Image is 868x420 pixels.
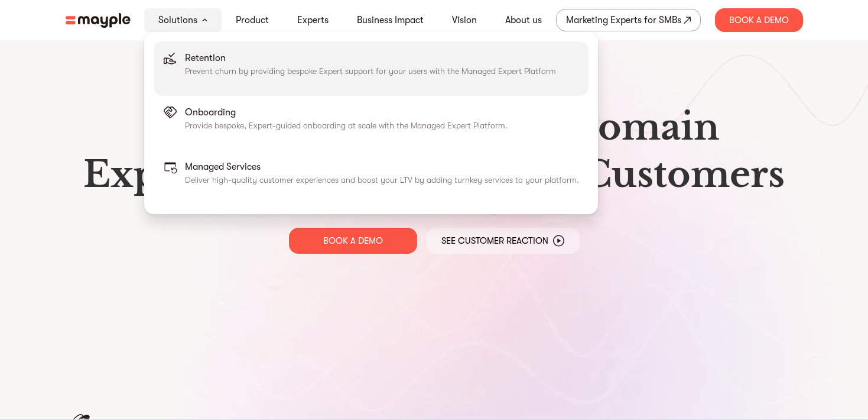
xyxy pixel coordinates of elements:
[289,228,417,254] a: BOOK A DEMO
[441,235,548,247] p: See Customer Reaction
[357,13,424,27] a: Business Impact
[427,228,580,254] a: See Customer Reaction
[154,41,589,96] a: Retention Prevent churn by providing bespoke Expert support for your users with the Managed Exper...
[452,13,477,27] a: Vision
[655,283,868,420] iframe: Chat Widget
[154,150,589,205] a: Managed Services Deliver high-quality customer experiences and boost your LTV by adding turnkey s...
[185,160,579,174] p: Managed Services
[715,8,803,32] div: Book A Demo
[297,13,329,27] a: Experts
[158,13,197,27] a: Solutions
[323,235,383,247] p: BOOK A DEMO
[185,119,508,131] p: Provide bespoke, Expert-guided onboarding at scale with the Managed Expert Platform.
[185,174,579,186] p: Deliver high-quality customer experiences and boost your LTV by adding turnkey services to your p...
[154,96,589,150] a: Onboarding Provide bespoke, Expert-guided onboarding at scale with the Managed Expert Platform.
[185,51,556,65] p: Retention
[566,12,681,28] div: Marketing Experts for SMBs
[185,65,556,77] p: Prevent churn by providing bespoke Expert support for your users with the Managed Expert Platform
[66,13,131,28] img: mayple-logo
[75,104,794,198] h1: Leverage High-Touch Domain Experts for Your Long-tail Customers
[202,18,207,22] img: arrow-down
[556,9,701,31] a: Marketing Experts for SMBs
[185,105,508,119] p: Onboarding
[505,13,542,27] a: About us
[236,13,269,27] a: Product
